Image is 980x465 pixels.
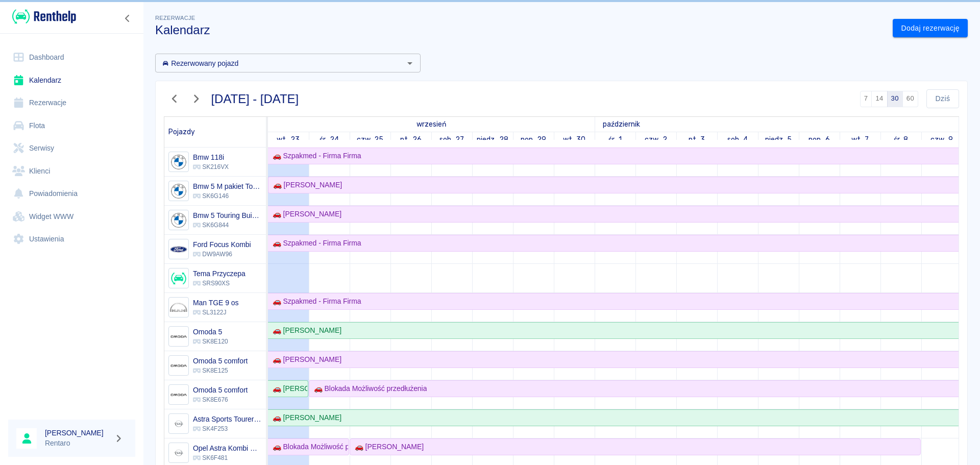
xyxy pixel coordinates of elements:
[155,15,195,21] span: Rezerwacje
[8,46,135,69] a: Dashboard
[168,128,195,136] span: Pojazdy
[317,132,341,147] a: 24 września 2025
[193,395,248,404] p: SK8E676
[193,385,248,395] h6: Omoda 5 comfort
[193,221,262,230] p: SK6G844
[170,386,187,403] img: Image
[193,210,262,221] h6: Bmw 5 Touring Buissnes
[351,442,424,452] div: 🚗 [PERSON_NAME]
[268,354,341,365] div: 🚗 [PERSON_NAME]
[887,91,903,107] button: 30 dni
[120,12,135,25] button: Zwiń nawigację
[193,268,246,279] h6: Tema Przyczepa
[170,299,187,316] img: Image
[170,270,187,287] img: Image
[170,154,187,170] img: Image
[269,180,342,190] div: 🚗 [PERSON_NAME]
[170,212,187,229] img: Image
[606,132,624,147] a: 1 października 2025
[268,238,361,249] div: 🚗 Szpakmed - Firma Firma
[158,57,401,69] input: Wyszukaj i wybierz pojazdy...
[170,445,187,461] img: Image
[193,424,262,433] p: SK4F253
[211,92,299,106] h3: [DATE] - [DATE]
[403,56,417,70] button: Otwórz
[170,328,187,345] img: Image
[268,442,348,452] div: 🚗 Blokada Możliwość przedłużenia
[45,438,110,449] p: Rentaro
[193,453,262,462] p: SK6F481
[398,132,424,147] a: 26 września 2025
[437,132,467,147] a: 27 września 2025
[193,181,262,191] h6: Bmw 5 M pakiet Touring
[8,137,135,160] a: Serwisy
[560,132,589,147] a: 30 września 2025
[268,383,307,394] div: 🚗 [PERSON_NAME]
[600,117,642,132] a: 1 października 2025
[926,89,959,108] button: Dziś
[170,357,187,374] img: Image
[8,228,135,251] a: Ustawienia
[268,296,361,307] div: 🚗 Szpakmed - Firma Firma
[8,182,135,205] a: Powiadomienia
[268,209,341,219] div: 🚗 [PERSON_NAME]
[193,337,228,346] p: SK8E120
[891,132,911,147] a: 8 października 2025
[414,117,449,132] a: 23 września 2025
[193,250,251,259] p: DW9AW96
[871,91,887,107] button: 14 dni
[12,8,76,25] img: Renthelp logo
[806,132,832,147] a: 6 października 2025
[725,132,751,147] a: 4 października 2025
[849,132,872,147] a: 7 października 2025
[8,69,135,92] a: Kalendarz
[193,414,262,424] h6: Astra Sports Tourer Vulcan
[193,366,248,375] p: SK8E125
[193,152,229,162] h6: Bmw 118i
[928,132,955,147] a: 9 października 2025
[193,191,262,201] p: SK6G146
[170,241,187,258] img: Image
[193,239,251,250] h6: Ford Focus Kombi
[860,91,872,107] button: 7 dni
[763,132,795,147] a: 5 października 2025
[193,308,238,317] p: SL3122J
[193,327,228,337] h6: Omoda 5
[155,23,885,37] h3: Kalendarz
[310,383,427,394] div: 🚗 Blokada Możliwość przedłużenia
[893,19,968,38] a: Dodaj rezerwację
[193,298,238,308] h6: Man TGE 9 os
[8,8,76,25] a: Renthelp logo
[170,415,187,432] img: Image
[8,205,135,228] a: Widget WWW
[274,132,302,147] a: 23 września 2025
[268,412,341,423] div: 🚗 [PERSON_NAME]
[354,132,386,147] a: 25 września 2025
[193,279,246,288] p: SRS90XS
[193,356,248,366] h6: Omoda 5 comfort
[45,428,110,438] h6: [PERSON_NAME]
[474,132,511,147] a: 28 września 2025
[193,162,229,172] p: SK216VX
[268,151,361,161] div: 🚗 Szpakmed - Firma Firma
[170,183,187,200] img: Image
[268,325,341,336] div: 🚗 [PERSON_NAME]
[8,160,135,183] a: Klienci
[8,91,135,114] a: Rezerwacje
[518,132,549,147] a: 29 września 2025
[642,132,670,147] a: 2 października 2025
[193,443,262,453] h6: Opel Astra Kombi Kobalt
[8,114,135,137] a: Flota
[902,91,918,107] button: 60 dni
[686,132,708,147] a: 3 października 2025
